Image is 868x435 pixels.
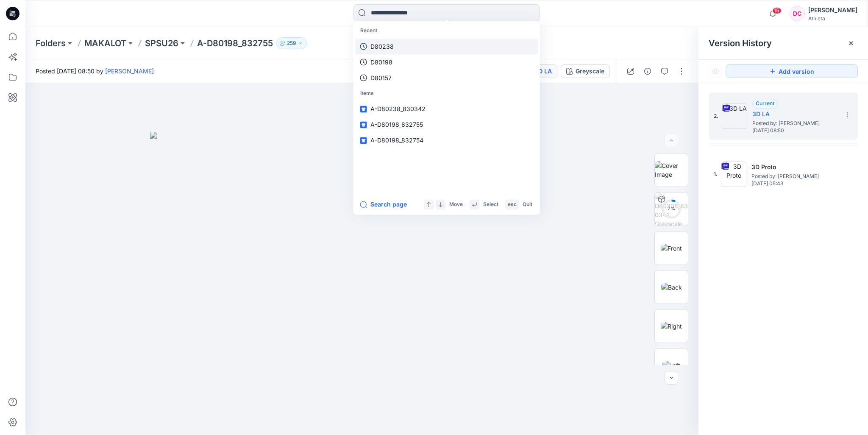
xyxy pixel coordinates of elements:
[508,200,517,209] p: esc
[355,133,538,148] a: A-D80198_832754
[84,37,126,49] a: MAKALOT
[276,37,307,49] button: 259
[709,38,772,48] span: Version History
[197,37,273,49] p: A-D80198_832755
[105,67,154,75] a: [PERSON_NAME]
[790,6,805,21] div: DC
[756,100,774,106] span: Current
[714,170,718,178] span: 1.
[36,37,66,49] a: Folders
[751,162,836,172] h5: 3D Proto
[641,64,654,78] button: Details
[355,117,538,133] a: A-D80198_832755
[808,5,857,15] div: [PERSON_NAME]
[808,15,857,22] div: Athleta
[355,101,538,117] a: A-D80238_830342
[150,132,574,435] img: eyJhbGciOiJIUzI1NiIsImtpZCI6IjAiLCJzbHQiOiJzZXMiLCJ0eXAiOiJKV1QifQ.eyJkYXRhIjp7InR5cGUiOiJzdG9yYW...
[714,112,718,120] span: 2.
[355,39,538,54] a: D80238
[661,322,682,331] img: Right
[355,70,538,86] a: D80157
[752,128,837,134] span: [DATE] 08:50
[287,39,296,48] p: 259
[370,106,426,113] span: A-D80238_830342
[662,361,680,370] img: Left
[655,192,688,226] img: A-D80238_830342 Greyscale
[483,200,498,209] p: Select
[751,181,836,187] span: [DATE] 05:43
[751,172,836,181] span: Posted by: Rock Chu
[576,67,604,76] div: Greyscale
[726,64,858,78] button: Add version
[370,121,423,128] span: A-D80198_832755
[370,58,392,67] p: D80198
[145,37,178,49] a: SPSU26
[355,54,538,70] a: D80198
[355,23,538,39] p: Recent
[661,244,682,253] img: Front
[370,137,423,144] span: A-D80198_832754
[449,200,463,209] p: Move
[661,283,682,292] img: Back
[370,73,392,82] p: D80157
[848,40,854,47] button: Close
[661,205,682,212] div: 7 %
[561,64,610,78] button: Greyscale
[655,161,688,179] img: Cover Image
[709,64,722,78] button: Show Hidden Versions
[523,200,532,209] p: Quit
[370,42,394,51] p: D80238
[534,67,552,76] div: 3D LA
[752,119,837,128] span: Posted by: Debbie Chu
[36,67,154,75] span: Posted [DATE] 08:50 by
[360,199,407,209] button: Search page
[355,86,538,101] p: Items
[752,109,837,119] h5: 3D LA
[721,162,746,187] img: 3D Proto
[772,7,782,14] span: 15
[722,103,747,129] img: 3D LA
